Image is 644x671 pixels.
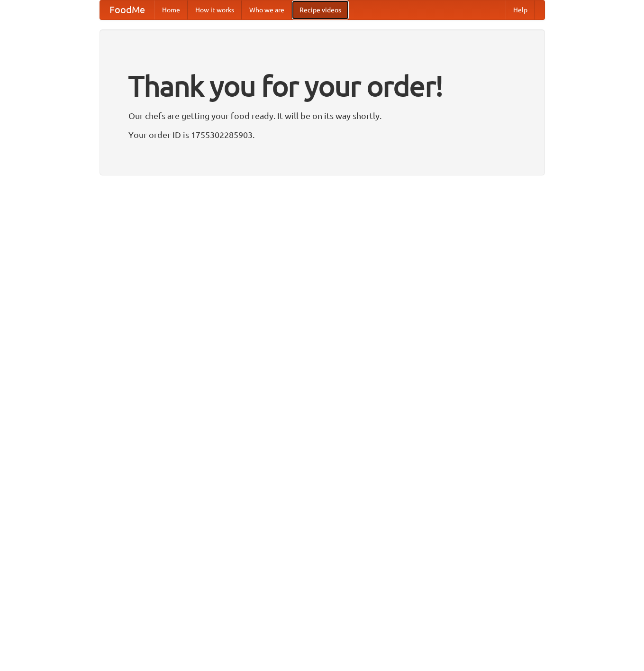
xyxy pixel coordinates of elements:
[242,0,292,19] a: Who we are
[292,0,349,19] a: Recipe videos
[506,0,535,19] a: Help
[100,0,154,19] a: FoodMe
[128,109,516,123] p: Our chefs are getting your food ready. It will be on its way shortly.
[128,63,516,109] h1: Thank you for your order!
[154,0,188,19] a: Home
[188,0,242,19] a: How it works
[128,128,516,142] p: Your order ID is 1755302285903.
